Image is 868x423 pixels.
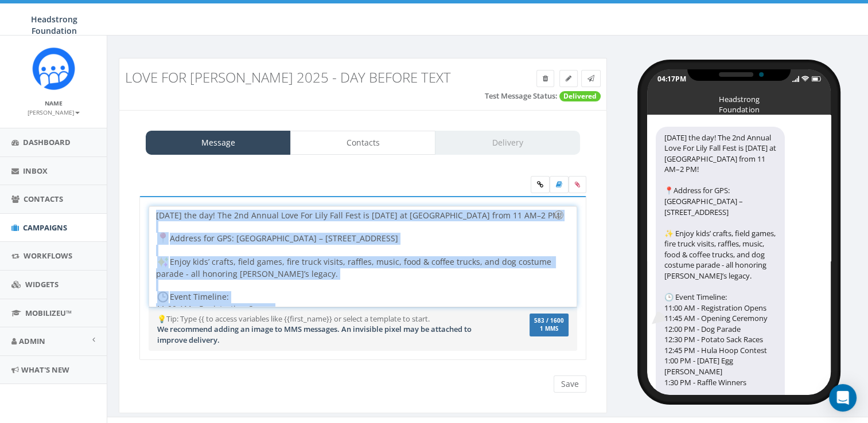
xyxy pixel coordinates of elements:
[543,73,548,83] span: Delete Campaign
[32,47,75,90] img: Rally_platform_Icon_1.png
[552,208,566,222] div: Use the TAB key to insert emoji faster
[569,176,586,193] span: Attach your media
[550,176,569,193] label: Insert Template Text
[31,14,77,36] span: Headstrong Foundation
[559,91,601,101] span: Delivered
[23,222,67,233] span: Campaigns
[157,324,472,345] span: We recommend adding an image to MMS messages. An invisible pixel may be attached to improve deliv...
[125,70,477,85] h3: Love For [PERSON_NAME] 2025 - Day Before Text
[156,233,562,408] div: Address for GPS: [GEOGRAPHIC_DATA] – [STREET_ADDRESS] Enjoy kids’ crafts, field games, fire truck...
[28,107,80,117] a: [PERSON_NAME]
[24,250,72,261] span: Workflows
[24,194,63,204] span: Contacts
[21,365,69,375] span: What's New
[19,336,45,346] span: Admin
[554,375,586,393] input: Save
[710,94,768,100] div: Headstrong Foundation
[149,314,506,346] div: 💡Tip: Type {{ to access variables like {{first_name}} or select a template to start.
[829,384,857,412] div: Open Intercom Messenger
[657,74,686,84] div: 04:17PM
[587,73,594,83] span: Send Test Message
[146,131,291,155] a: Message
[157,232,169,244] img: 📍
[534,326,564,332] span: 1 MMS
[157,256,169,268] img: ✨
[149,206,576,307] div: [DATE] the day! The 2nd Annual Love For Lily Fall Fest is [DATE] at [GEOGRAPHIC_DATA] from 11 AM–...
[45,99,63,107] small: Name
[23,137,71,147] span: Dashboard
[290,131,435,155] a: Contacts
[25,308,72,318] span: MobilizeU™
[485,91,558,101] label: Test Message Status:
[157,291,169,303] img: 🕒
[534,317,564,324] span: 583 / 1600
[25,279,59,289] span: Widgets
[28,108,80,116] small: [PERSON_NAME]
[23,166,48,176] span: Inbox
[566,73,571,83] span: Edit Campaign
